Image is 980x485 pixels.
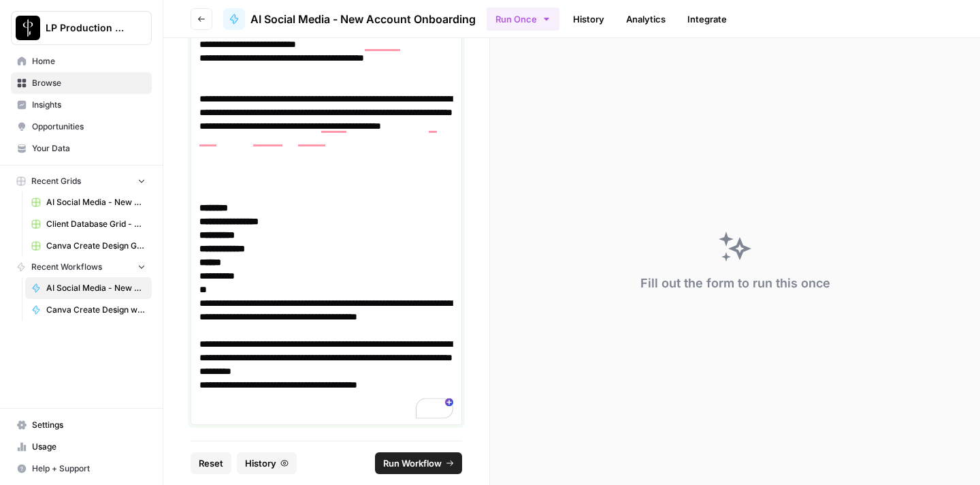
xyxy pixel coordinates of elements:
[11,116,152,138] a: Opportunities
[191,452,231,474] button: Reset
[46,240,146,252] span: Canva Create Design Grid - AI Social Media
[11,72,152,94] a: Browse
[16,16,40,40] img: LP Production Workloads Logo
[11,458,152,480] button: Help + Support
[679,8,735,30] a: Integrate
[199,456,223,470] span: Reset
[32,99,146,111] span: Insights
[32,463,146,475] span: Help + Support
[11,138,152,159] a: Your Data
[11,171,152,191] button: Recent Grids
[618,8,674,30] a: Analytics
[32,419,146,431] span: Settings
[25,191,152,213] a: AI Social Media - New Account Onboarding [temp] Grid
[11,50,152,72] a: Home
[46,21,128,35] span: LP Production Workloads
[25,235,152,257] a: Canva Create Design Grid - AI Social Media
[375,452,462,474] button: Run Workflow
[46,196,146,208] span: AI Social Media - New Account Onboarding [temp] Grid
[46,282,146,294] span: AI Social Media - New Account Onboarding
[32,441,146,453] span: Usage
[31,261,102,273] span: Recent Workflows
[46,304,146,316] span: Canva Create Design with Image based on Single prompt PERSONALIZED
[487,7,559,31] button: Run Once
[25,213,152,235] a: Client Database Grid - AI Social Media
[32,142,146,155] span: Your Data
[31,175,81,187] span: Recent Grids
[25,277,152,299] a: AI Social Media - New Account Onboarding
[32,55,146,67] span: Home
[11,436,152,458] a: Usage
[640,274,830,293] div: Fill out the form to run this once
[32,121,146,133] span: Opportunities
[11,257,152,277] button: Recent Workflows
[383,456,442,470] span: Run Workflow
[11,414,152,436] a: Settings
[25,299,152,321] a: Canva Create Design with Image based on Single prompt PERSONALIZED
[46,218,146,230] span: Client Database Grid - AI Social Media
[237,452,297,474] button: History
[223,8,476,30] a: AI Social Media - New Account Onboarding
[32,77,146,89] span: Browse
[11,94,152,116] a: Insights
[250,11,476,27] span: AI Social Media - New Account Onboarding
[565,8,612,30] a: History
[245,456,276,470] span: History
[11,11,152,45] button: Workspace: LP Production Workloads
